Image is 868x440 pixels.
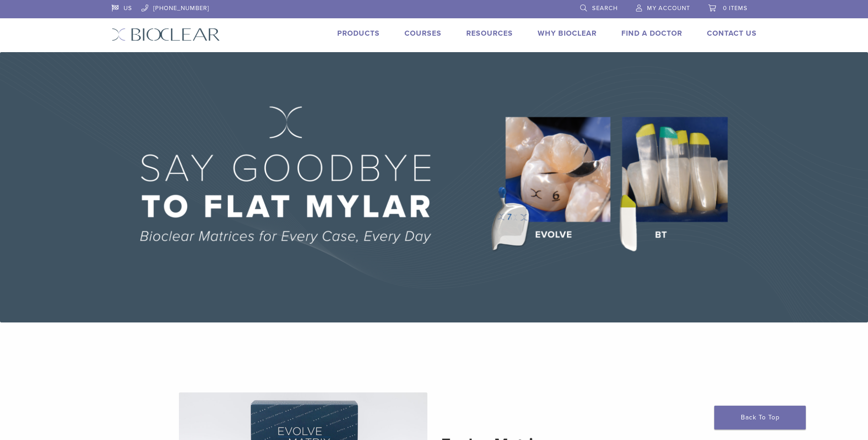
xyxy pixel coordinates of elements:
[621,29,682,38] a: Find A Doctor
[723,5,748,12] span: 0 items
[714,406,806,429] a: Back To Top
[647,5,690,12] span: My Account
[112,28,220,41] img: Bioclear
[592,5,618,12] span: Search
[337,29,380,38] a: Products
[404,29,442,38] a: Courses
[538,29,597,38] a: Why Bioclear
[466,29,513,38] a: Resources
[707,29,757,38] a: Contact Us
